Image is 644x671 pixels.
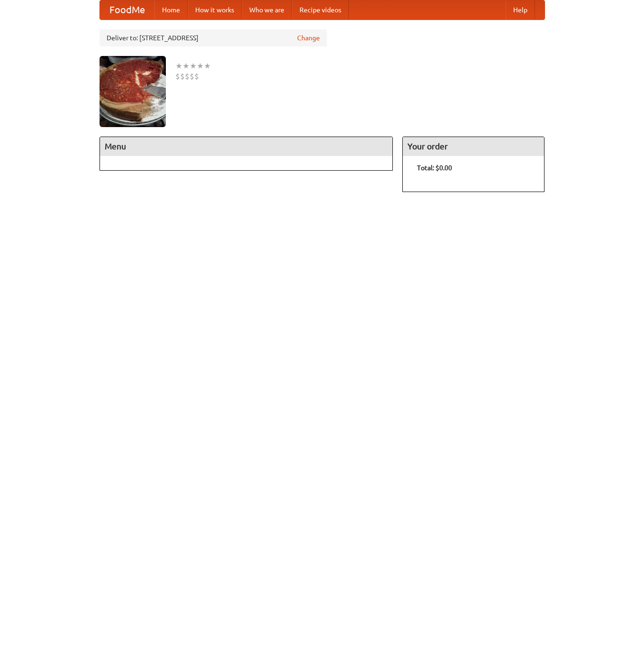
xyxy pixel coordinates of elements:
a: How it works [188,0,242,19]
a: Who we are [242,0,292,19]
b: Total: $0.00 [417,164,452,172]
a: FoodMe [100,0,154,19]
h4: Your order [403,137,544,156]
li: ★ [190,61,197,71]
li: ★ [197,61,204,71]
li: $ [185,71,190,82]
li: ★ [182,61,190,71]
li: ★ [175,61,182,71]
li: ★ [204,61,211,71]
a: Help [506,0,535,19]
li: $ [180,71,185,82]
a: Change [297,33,320,43]
a: Recipe videos [292,0,349,19]
h4: Menu [100,137,393,156]
li: $ [190,71,194,82]
img: angular.jpg [100,56,166,127]
div: Deliver to: [STREET_ADDRESS] [100,29,327,46]
li: $ [194,71,199,82]
a: Home [154,0,188,19]
li: $ [175,71,180,82]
